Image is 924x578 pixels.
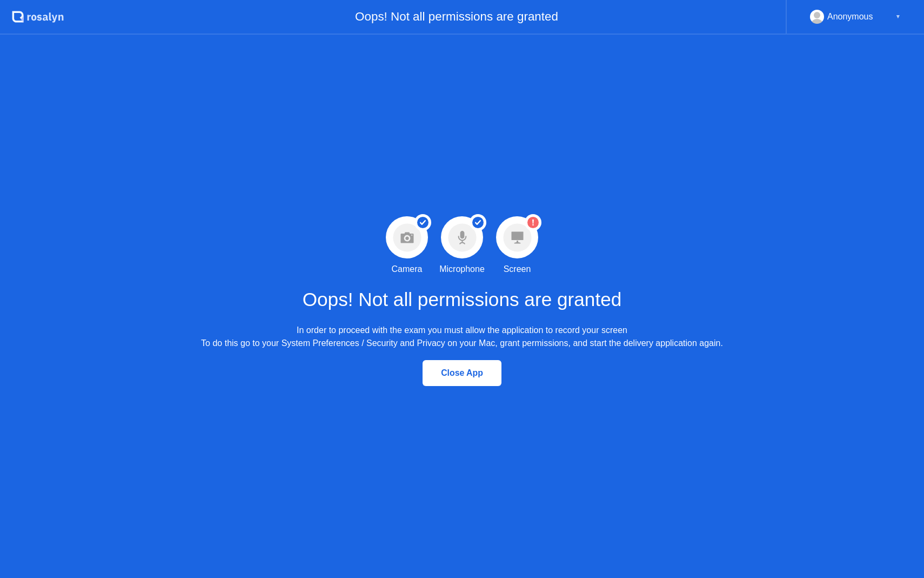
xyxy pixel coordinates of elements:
div: Close App [426,368,498,378]
div: Microphone [439,263,485,276]
div: In order to proceed with the exam you must allow the application to record your screen To do this... [201,324,723,350]
div: Camera [392,263,423,276]
div: ▼ [895,10,901,24]
h1: Oops! Not all permissions are granted [303,285,622,314]
div: Anonymous [827,10,873,24]
button: Close App [423,360,501,386]
div: Screen [504,263,531,276]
